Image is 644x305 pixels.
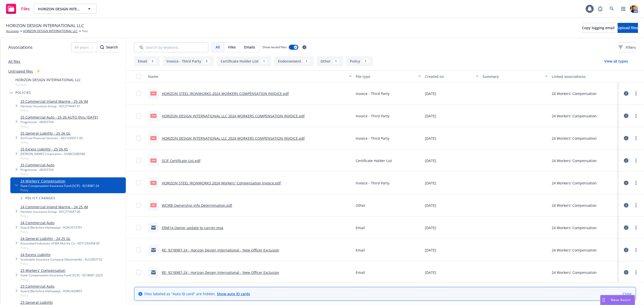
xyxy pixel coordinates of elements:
[425,91,436,96] span: [DATE]
[20,152,85,156] div: [PERSON_NAME] Corporation - VUMC0380580
[8,69,33,74] a: Untriaged files
[8,59,20,64] a: All files
[425,225,436,230] span: [DATE]
[633,158,639,164] a: more
[20,284,82,289] a: 23 Commercial Auto
[550,70,619,82] button: Linked associations
[150,203,156,207] span: pdf
[244,44,255,50] span: Emails
[425,247,436,253] span: [DATE]
[274,56,314,66] button: Endorsement
[596,56,636,66] button: View all types
[20,210,88,214] div: Hanover Insurance Group - IH3 J774447 00
[20,277,103,282] span: Policy
[552,136,597,141] div: 24 Workers' Compensation
[148,74,346,79] div: Name
[136,225,141,230] input: Toggle Row Selected
[633,180,639,186] a: more
[618,25,638,30] span: Upload files
[552,91,597,96] div: 24 Workers' Compensation
[633,135,639,141] a: more
[20,188,99,192] span: Policy
[136,113,141,118] input: Toggle Row Selected
[35,68,42,74] div: 9
[217,56,271,66] button: Certificate Holder List
[20,214,88,218] span: Policy
[20,273,103,277] div: State Compensation Insurance Fund (SCIF) - 9218987-2023
[4,2,32,16] a: Files
[582,25,615,30] span: Copy logging email
[20,172,54,176] span: Policy
[150,181,156,185] span: pdf
[633,90,639,96] a: more
[362,59,369,64] div: 1
[136,136,141,141] input: Toggle Row Selected
[633,202,639,208] a: more
[619,42,636,52] button: Filters
[136,203,141,208] input: Toggle Row Selected
[20,246,100,250] span: Policy
[82,29,88,33] span: Files
[162,158,200,163] a: SCIF Certificate List.pdf
[611,298,631,302] span: Nova Assist
[356,91,389,96] span: Invoice - Third Party
[552,270,597,275] div: 24 Workers' Compensation
[425,74,473,79] div: Created on
[100,42,118,52] div: Search
[618,23,638,33] button: Upload files
[552,247,597,253] div: 24 Workers' Compensation
[162,91,289,96] a: HORIZON STEEL IRONWORKS-2024 WORKERS COMPENSATION INVOICE.pdf
[552,203,597,208] div: 24 Workers' Compensation
[261,59,267,64] div: 1
[136,180,141,185] input: Toggle Row Selected
[20,108,88,113] span: Policy
[136,270,141,275] input: Toggle Row Selected
[23,29,78,33] a: HORIZON DESIGN INTERNATIONAL LLC
[20,178,99,184] a: 24 Workers' Compensation
[20,104,88,108] div: Hanover Insurance Group - IH3 J774447 01
[25,197,55,200] span: Policy changes
[482,74,542,79] div: Summary
[228,44,236,50] span: Files
[134,42,208,52] input: Search by keyword...
[162,203,232,208] a: WCIRB Ownership Info Determination.pdf
[356,136,389,141] span: Invoice - Third Party
[162,136,305,141] a: HORIZON DESIGN INTERNATIONAL LLC 2024 WORKERS COMPENSATION INVOICE.pdf
[21,7,30,11] span: Files
[20,289,82,293] div: Guard (Berkshire Hathaway) - HOAU420857
[480,70,550,82] button: Summary
[425,158,436,163] span: [DATE]
[15,91,31,94] span: Policies
[34,4,97,14] button: HORIZON DESIGN INTERNATIONAL LLC
[203,59,210,64] div: 5
[619,45,636,50] span: Filters
[20,120,98,124] div: Progressive - 00453744
[633,247,639,253] a: more
[582,23,615,33] button: Copy logging email
[20,204,88,210] a: 24 Commercial Inland Marine - 24 25 IM
[354,70,423,82] button: File type
[20,156,85,160] span: Policy
[20,257,102,262] div: Scottsdale Insurance Company (Nationwide) - XLS2003733
[6,22,84,29] span: HORIZON DESIGN INTERNATIONAL LLC
[20,162,54,168] a: 25 Commercial Auto
[20,241,100,245] div: Associated Industries of MA Mut Ins Co - AES1243458 00
[317,56,343,66] button: Other
[333,59,339,64] div: 1
[356,113,389,119] span: Invoice - Third Party
[162,181,281,185] a: HORIZON STEEL IRONWORKS 2024 Workers' Compensation Invoice.pdf
[20,300,81,305] a: 23 General Liability
[20,115,98,120] a: 25 Commercial Auto - 25 26 AUTO thru [DATE]
[262,45,287,49] span: Show nested files
[356,158,392,163] span: Certificate Holder List
[15,77,81,82] span: HORIZON DESIGN INTERNATIONAL LLC
[20,99,88,104] a: 25 Commercial Inland Marine - 25 26 IM
[20,293,82,297] span: Policy
[20,252,102,257] a: 24 Excess Liability
[20,262,102,266] span: Policy
[425,270,436,275] span: [DATE]
[162,248,279,252] a: RE: 9218987-24 - Horizon Design International - New Officer Exclusion
[425,203,436,208] span: [DATE]
[100,45,104,49] svg: Search
[20,168,54,172] div: Progressive - 00453744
